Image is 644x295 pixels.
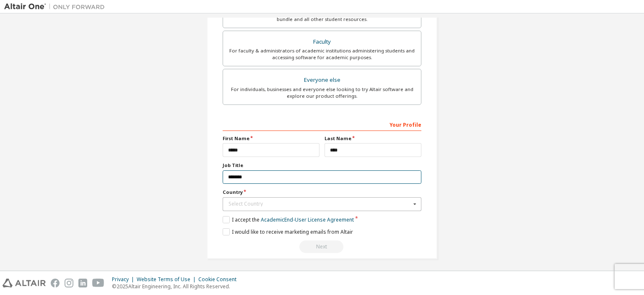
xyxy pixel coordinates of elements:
img: facebook.svg [51,279,60,287]
div: Select Country [229,201,411,206]
div: Read and acccept EULA to continue [223,240,421,253]
img: instagram.svg [65,279,73,287]
label: I accept the [223,216,354,223]
img: linkedin.svg [78,279,87,287]
div: For faculty & administrators of academic institutions administering students and accessing softwa... [228,47,416,61]
img: Altair One [4,3,109,11]
div: Cookie Consent [198,276,241,283]
img: youtube.svg [92,279,104,287]
label: Country [223,189,421,196]
label: Last Name [325,135,421,142]
label: First Name [223,135,319,142]
div: Your Profile [223,117,421,131]
div: Website Terms of Use [137,276,198,283]
label: Job Title [223,162,421,169]
img: altair_logo.svg [3,279,46,287]
p: © 2025 Altair Engineering, Inc. All Rights Reserved. [112,283,241,290]
a: Academic End-User License Agreement [261,216,354,223]
div: Everyone else [228,74,416,86]
label: I would like to receive marketing emails from Altair [223,228,353,235]
div: Privacy [112,276,137,283]
div: For individuals, businesses and everyone else looking to try Altair software and explore our prod... [228,86,416,99]
div: Faculty [228,36,416,48]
